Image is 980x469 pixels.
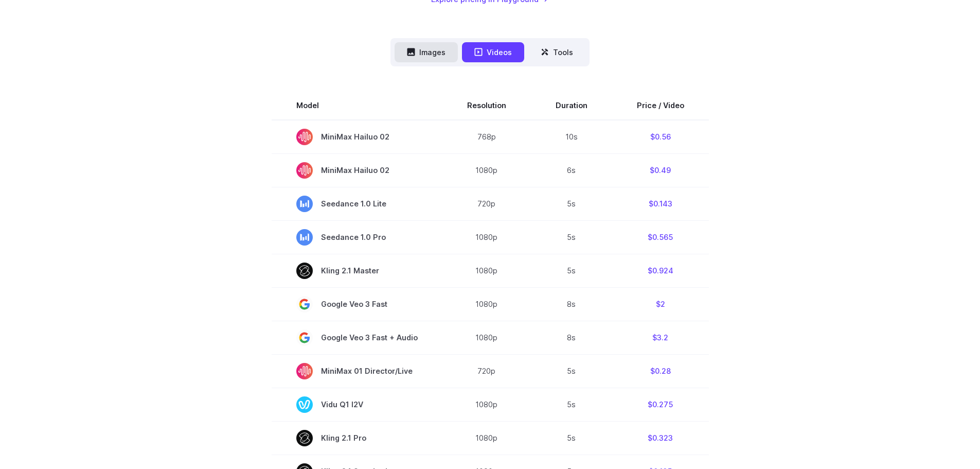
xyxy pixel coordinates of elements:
td: 1080p [442,287,531,321]
td: $0.143 [612,187,709,220]
td: 1080p [442,321,531,354]
th: Resolution [442,91,531,120]
td: 8s [531,287,612,321]
span: MiniMax 01 Director/Live [296,363,418,379]
td: $0.49 [612,153,709,187]
span: MiniMax Hailuo 02 [296,162,418,179]
span: Kling 2.1 Pro [296,430,418,446]
td: 8s [531,321,612,354]
td: 5s [531,421,612,455]
td: $0.924 [612,254,709,287]
td: 5s [531,388,612,421]
button: Tools [528,42,585,62]
td: $0.565 [612,220,709,254]
td: 1080p [442,388,531,421]
td: 1080p [442,153,531,187]
td: $2 [612,287,709,321]
td: $0.28 [612,354,709,388]
td: 5s [531,254,612,287]
td: 10s [531,120,612,154]
td: $0.275 [612,388,709,421]
td: $0.56 [612,120,709,154]
td: 1080p [442,421,531,455]
span: Kling 2.1 Master [296,263,418,279]
span: Vidu Q1 I2V [296,396,418,413]
button: Videos [462,42,524,62]
td: 1080p [442,220,531,254]
span: MiniMax Hailuo 02 [296,129,418,145]
td: $3.2 [612,321,709,354]
td: 720p [442,187,531,220]
span: Seedance 1.0 Pro [296,229,418,246]
span: Google Veo 3 Fast + Audio [296,329,418,346]
span: Google Veo 3 Fast [296,296,418,312]
span: Seedance 1.0 Lite [296,196,418,212]
td: 5s [531,187,612,220]
button: Images [395,42,458,62]
td: 5s [531,354,612,388]
td: 768p [442,120,531,154]
td: 1080p [442,254,531,287]
td: 5s [531,220,612,254]
th: Model [272,91,442,120]
td: 720p [442,354,531,388]
th: Duration [531,91,612,120]
td: $0.323 [612,421,709,455]
td: 6s [531,153,612,187]
th: Price / Video [612,91,709,120]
